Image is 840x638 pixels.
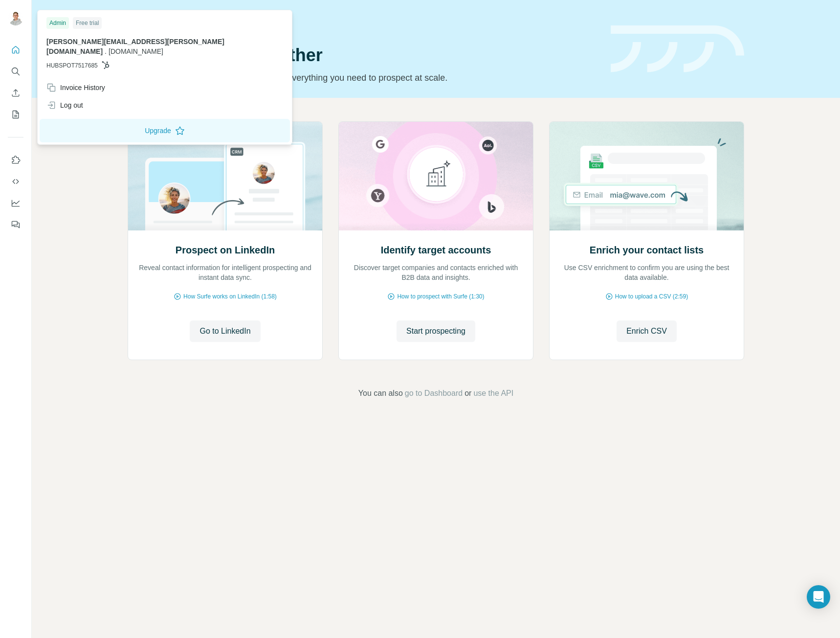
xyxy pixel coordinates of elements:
[183,292,277,301] span: How Surfe works on LinkedIn (1:58)
[358,387,403,399] span: You can also
[615,292,688,301] span: How to upload a CSV (2:59)
[397,292,484,301] span: How to prospect with Surfe (1:30)
[46,83,105,92] div: Invoice History
[8,63,23,80] button: Search
[46,17,69,29] div: Admin
[807,585,830,609] div: Open Intercom Messenger
[626,325,667,337] span: Enrich CSV
[138,263,312,282] p: Reveal contact information for intelligent prospecting and instant data sync.
[128,18,599,28] div: Quick start
[46,61,98,70] span: HUBSPOT7517685
[8,41,23,59] button: Quick start
[8,216,23,233] button: Feedback
[464,387,471,399] span: or
[406,325,465,337] span: Start prospecting
[8,173,23,190] button: Use Surfe API
[109,47,163,55] span: [DOMAIN_NAME]
[611,25,744,73] img: banner
[176,243,275,257] h2: Prospect on LinkedIn
[46,100,83,110] div: Log out
[73,17,102,29] div: Free trial
[617,320,677,342] button: Enrich CSV
[128,71,599,85] p: Pick your starting point and we’ll provide everything you need to prospect at scale.
[559,263,734,282] p: Use CSV enrichment to confirm you are using the best data available.
[199,325,250,337] span: Go to LinkedIn
[128,46,599,65] h1: Let’s prospect together
[338,122,533,230] img: Identify target accounts
[128,122,323,230] img: Prospect on LinkedIn
[397,320,475,342] button: Start prospecting
[190,320,260,342] button: Go to LinkedIn
[8,106,23,123] button: My lists
[8,84,23,102] button: Enrich CSV
[105,47,107,55] span: .
[8,194,23,212] button: Dashboard
[590,243,704,257] h2: Enrich your contact lists
[473,387,513,399] button: use the API
[46,38,224,55] span: [PERSON_NAME][EMAIL_ADDRESS][PERSON_NAME][DOMAIN_NAME]
[40,119,290,142] button: Upgrade
[381,243,491,257] h2: Identify target accounts
[549,122,744,230] img: Enrich your contact lists
[8,151,23,169] button: Use Surfe on LinkedIn
[349,263,523,282] p: Discover target companies and contacts enriched with B2B data and insights.
[405,387,463,399] button: go to Dashboard
[8,10,23,25] img: Avatar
